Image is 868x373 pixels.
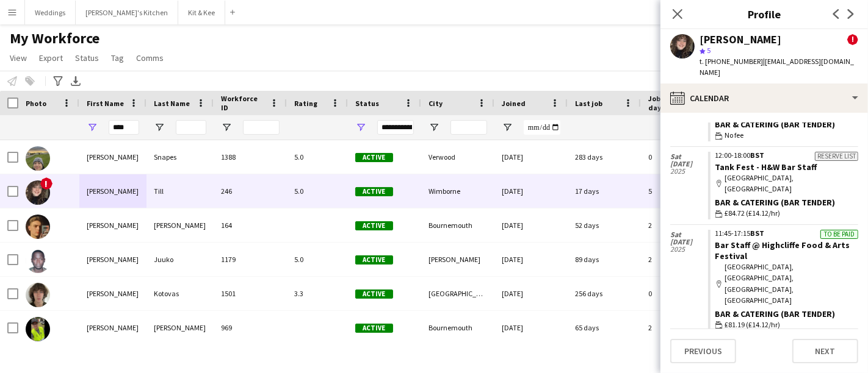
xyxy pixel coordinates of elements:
[355,255,393,265] span: Active
[214,243,287,276] div: 1179
[10,52,27,63] span: View
[146,140,214,174] div: Snapes
[25,1,76,24] button: Weddings
[26,180,50,205] img: Dani Till
[221,94,265,112] span: Workforce ID
[429,122,439,133] button: Open Filter Menu
[707,46,711,55] span: 5
[214,311,287,344] div: 969
[287,243,348,276] div: 5.0
[176,120,206,135] input: Last Name Filter Input
[243,120,280,135] input: Workforce ID Filter Input
[421,243,494,276] div: [PERSON_NAME]
[641,311,720,344] div: 2
[494,208,568,242] div: [DATE]
[111,52,124,63] span: Tag
[660,83,868,113] div: Calendar
[670,168,708,175] span: 2025
[670,160,708,168] span: [DATE]
[214,277,287,310] div: 1501
[146,277,214,310] div: Kotovas
[178,1,225,24] button: Kit & Kee
[221,122,232,133] button: Open Filter Menu
[725,208,781,219] span: £84.72 (£14.12/hr)
[502,99,526,108] span: Joined
[154,122,165,133] button: Open Filter Menu
[79,140,146,174] div: [PERSON_NAME]
[524,120,560,135] input: Joined Filter Input
[670,231,708,238] span: Sat
[287,140,348,174] div: 5.0
[715,261,858,306] div: [GEOGRAPHIC_DATA], [GEOGRAPHIC_DATA], [GEOGRAPHIC_DATA], [GEOGRAPHIC_DATA]
[355,122,366,133] button: Open Filter Menu
[568,174,641,208] div: 17 days
[715,308,858,319] div: Bar & Catering (Bar Tender)
[641,140,720,174] div: 0
[421,140,494,174] div: Verwood
[815,152,858,161] div: Reserve list
[40,177,52,190] span: !
[214,208,287,242] div: 164
[109,120,139,135] input: First Name Filter Input
[214,174,287,208] div: 246
[26,99,46,108] span: Photo
[421,311,494,344] div: Bournemouth
[355,99,379,108] span: Status
[355,324,393,333] span: Active
[715,162,817,172] a: Tank Fest - H&W Bar Staff
[670,238,708,246] span: [DATE]
[79,174,146,208] div: [PERSON_NAME]
[641,277,720,310] div: 0
[715,230,858,237] div: 11:45-17:15
[79,277,146,310] div: [PERSON_NAME]
[575,99,602,108] span: Last job
[79,208,146,242] div: [PERSON_NAME]
[214,140,287,174] div: 1388
[294,99,317,108] span: Rating
[641,174,720,208] div: 5
[146,243,214,276] div: Juuko
[26,146,50,171] img: Dani Snapes
[568,243,641,276] div: 89 days
[146,311,214,344] div: [PERSON_NAME]
[355,290,393,299] span: Active
[5,50,32,66] a: View
[26,215,50,239] img: Daniel Hicks
[76,1,178,24] button: [PERSON_NAME]'s Kitchen
[421,208,494,242] div: Bournemouth
[421,277,494,310] div: [GEOGRAPHIC_DATA]
[450,120,487,135] input: City Filter Input
[68,74,83,88] app-action-btn: Export XLSX
[568,140,641,174] div: 283 days
[10,29,99,48] span: My Workforce
[287,174,348,208] div: 5.0
[648,94,698,112] span: Jobs (last 90 days)
[79,311,146,344] div: [PERSON_NAME]
[146,174,214,208] div: Till
[494,277,568,310] div: [DATE]
[26,249,50,273] img: Daniel Juuko
[131,50,168,66] a: Comms
[355,187,393,196] span: Active
[820,230,858,239] div: To be paid
[568,277,641,310] div: 256 days
[494,174,568,208] div: [DATE]
[641,243,720,276] div: 2
[715,152,858,159] div: 12:00-18:00
[715,119,858,130] div: Bar & Catering (Bar Tender)
[87,99,124,108] span: First Name
[568,208,641,242] div: 52 days
[670,246,708,253] span: 2025
[751,151,765,160] span: BST
[568,311,641,344] div: 65 days
[87,122,98,133] button: Open Filter Menu
[751,229,765,238] span: BST
[502,122,513,133] button: Open Filter Menu
[792,339,858,363] button: Next
[355,153,393,162] span: Active
[670,339,736,363] button: Previous
[154,99,190,108] span: Last Name
[26,317,50,341] img: Daniel Mathie
[494,311,568,344] div: [DATE]
[136,52,164,63] span: Comms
